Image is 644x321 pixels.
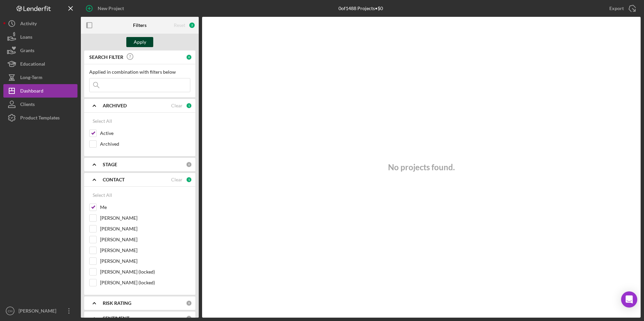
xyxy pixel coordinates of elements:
[171,177,183,182] div: Clear
[100,225,190,232] label: [PERSON_NAME]
[100,258,190,264] label: [PERSON_NAME]
[100,279,190,286] label: [PERSON_NAME] (locked)
[171,103,183,108] div: Clear
[3,71,77,84] button: Long-Term
[89,69,190,75] div: Applied in combination with filters below
[3,84,77,98] button: Dashboard
[186,300,192,306] div: 0
[20,111,60,126] div: Product Templates
[3,57,77,71] button: Educational
[20,84,43,99] div: Dashboard
[3,30,77,44] button: Loans
[186,103,192,109] div: 1
[609,2,624,15] div: Export
[81,2,131,15] button: New Project
[98,2,124,15] div: New Project
[100,247,190,254] label: [PERSON_NAME]
[89,114,116,128] button: Select All
[20,30,32,45] div: Loans
[174,23,185,28] div: Reset
[100,204,190,211] label: Me
[100,130,190,137] label: Active
[126,37,153,47] button: Apply
[89,55,123,60] b: SEARCH FILTER
[186,177,192,183] div: 1
[134,37,146,47] div: Apply
[103,103,127,108] b: ARCHIVED
[103,177,125,182] b: CONTACT
[93,188,112,202] div: Select All
[93,114,112,128] div: Select All
[20,71,42,86] div: Long-Term
[100,269,190,275] label: [PERSON_NAME] (locked)
[20,57,45,72] div: Educational
[603,2,641,15] button: Export
[103,316,129,321] b: SENTIMENT
[3,111,77,124] button: Product Templates
[100,215,190,221] label: [PERSON_NAME]
[186,54,192,60] div: 0
[133,23,147,28] b: Filters
[189,22,195,29] div: 2
[186,162,192,168] div: 0
[3,44,77,57] button: Grants
[89,188,116,202] button: Select All
[17,304,61,319] div: [PERSON_NAME]
[3,17,77,30] button: Activity
[103,300,131,306] b: RISK RATING
[20,17,37,32] div: Activity
[339,6,383,11] div: 0 of 1488 Projects • $0
[20,44,34,59] div: Grants
[3,98,77,111] button: Clients
[8,309,12,313] text: CH
[388,163,455,172] h3: No projects found.
[3,304,77,318] button: CH[PERSON_NAME]
[103,162,117,167] b: STAGE
[100,141,190,147] label: Archived
[621,291,637,308] div: Open Intercom Messenger
[20,98,35,113] div: Clients
[100,236,190,243] label: [PERSON_NAME]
